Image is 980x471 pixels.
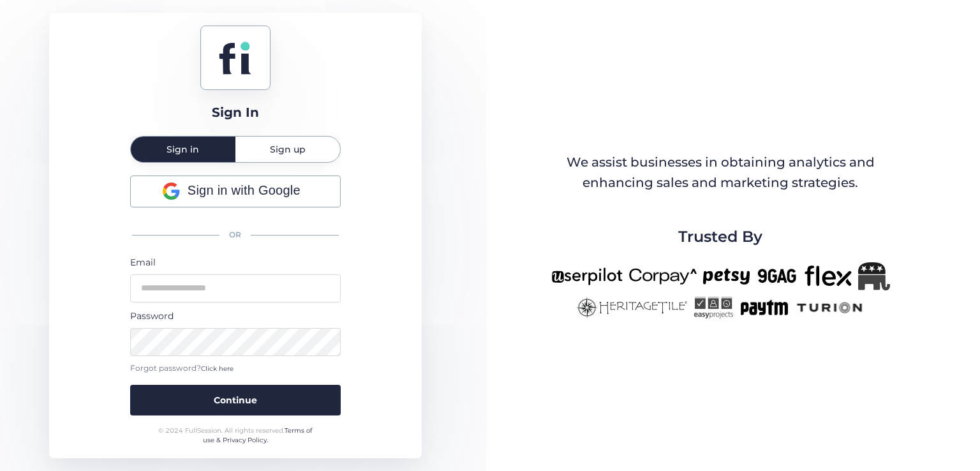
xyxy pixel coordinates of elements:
[694,297,733,318] img: easyprojects-new.png
[130,221,341,249] div: OR
[214,393,257,407] span: Continue
[167,145,199,154] span: Sign in
[576,297,687,318] img: heritagetile-new.png
[188,181,301,200] span: Sign in with Google
[756,262,798,290] img: 9gag-new.png
[703,262,750,290] img: petsy-new.png
[795,297,865,318] img: turion-new.png
[739,297,789,318] img: paytm-new.png
[551,262,623,290] img: userpilot-new.png
[629,262,697,290] img: corpay-new.png
[130,309,341,323] div: Password
[805,262,852,290] img: flex-new.png
[130,385,341,415] button: Continue
[201,364,234,373] span: Click here
[130,255,341,269] div: Email
[552,153,889,193] div: We assist businesses in obtaining analytics and enhancing sales and marketing strategies.
[270,145,306,154] span: Sign up
[212,103,259,123] div: Sign In
[130,363,341,375] div: Forgot password?
[678,225,762,249] span: Trusted By
[858,262,890,290] img: Republicanlogo-bw.png
[152,426,318,445] div: © 2024 FullSession. All rights reserved.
